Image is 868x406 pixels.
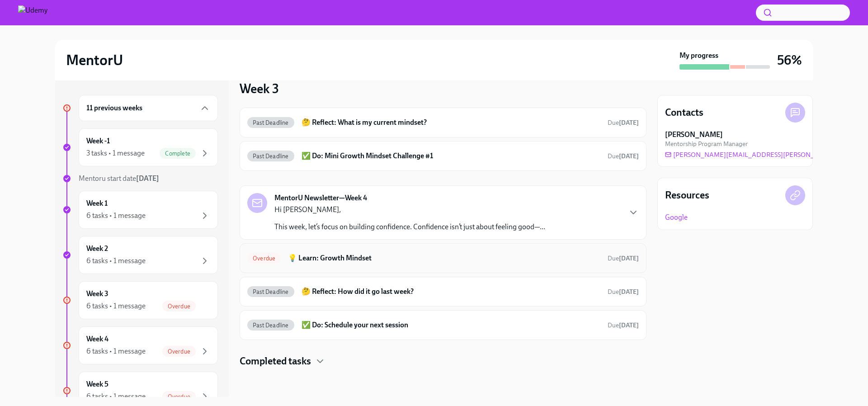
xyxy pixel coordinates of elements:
span: Past Deadline [247,322,294,329]
a: Week 36 tasks • 1 messageOverdue [62,281,218,319]
strong: [DATE] [619,255,639,262]
a: Google [665,212,688,222]
strong: [DATE] [619,321,639,329]
strong: MentorU Newsletter—Week 4 [274,193,367,203]
span: June 13th, 2025 22:00 [608,152,639,161]
h6: Week 1 [86,198,108,208]
a: Past Deadline🤔 Reflect: What is my current mindset?Due[DATE] [247,115,639,130]
span: Mentoru start date [79,174,159,183]
strong: [PERSON_NAME] [665,130,723,140]
p: Hi [PERSON_NAME], [274,205,545,215]
span: June 13th, 2025 22:00 [608,118,639,127]
h6: Week 3 [86,289,108,299]
span: Due [608,288,639,296]
div: 6 tasks • 1 message [86,256,146,266]
h6: Week -1 [86,136,110,146]
a: Overdue💡 Learn: Growth MindsetDue[DATE] [247,251,639,265]
h2: MentorU [66,51,123,69]
strong: [DATE] [619,152,639,160]
a: Week 46 tasks • 1 messageOverdue [62,326,218,364]
span: Past Deadline [247,288,294,295]
h6: Week 2 [86,244,108,254]
a: Week 26 tasks • 1 message [62,236,218,274]
span: Mentorship Program Manager [665,140,748,148]
span: Overdue [162,393,196,400]
a: Mentoru start date[DATE] [62,174,218,184]
div: 11 previous weeks [79,95,218,121]
strong: [DATE] [136,174,159,183]
span: Due [608,321,639,329]
h6: 🤔 Reflect: What is my current mindset? [302,118,600,127]
span: Due [608,152,639,160]
h6: ✅ Do: Mini Growth Mindset Challenge #1 [302,151,600,161]
span: Due [608,255,639,262]
a: Past Deadline✅ Do: Mini Growth Mindset Challenge #1Due[DATE] [247,149,639,163]
h6: 💡 Learn: Growth Mindset [288,253,600,263]
div: 6 tasks • 1 message [86,392,146,401]
a: Past Deadline🤔 Reflect: How did it go last week?Due[DATE] [247,284,639,299]
img: Udemy [18,5,47,20]
h6: 11 previous weeks [86,103,142,113]
h4: Contacts [665,106,703,119]
span: Due [608,119,639,127]
span: Overdue [162,303,196,310]
h4: Resources [665,189,709,202]
h3: 56% [777,52,802,68]
h6: Week 5 [86,379,108,389]
span: Past Deadline [247,119,294,126]
h6: Week 4 [86,334,108,344]
span: June 20th, 2025 22:00 [608,288,639,296]
span: June 20th, 2025 22:00 [608,254,639,263]
strong: [DATE] [619,288,639,296]
span: Past Deadline [247,153,294,160]
h3: Week 3 [240,80,279,97]
div: 3 tasks • 1 message [86,148,145,158]
span: Complete [160,150,196,157]
a: Past Deadline✅ Do: Schedule your next sessionDue[DATE] [247,318,639,332]
a: Week 16 tasks • 1 message [62,191,218,229]
div: Completed tasks [240,354,646,368]
h6: 🤔 Reflect: How did it go last week? [302,287,600,297]
div: 6 tasks • 1 message [86,346,146,356]
p: This week, let’s focus on building confidence. Confidence isn’t just about feeling good—... [274,222,545,232]
div: 6 tasks • 1 message [86,301,146,311]
span: Overdue [247,255,281,262]
h4: Completed tasks [240,354,311,368]
a: Week -13 tasks • 1 messageComplete [62,128,218,166]
strong: [DATE] [619,119,639,127]
div: 6 tasks • 1 message [86,211,146,221]
strong: My progress [679,51,718,61]
span: Overdue [162,348,196,355]
span: June 20th, 2025 22:00 [608,321,639,330]
h6: ✅ Do: Schedule your next session [302,320,600,330]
